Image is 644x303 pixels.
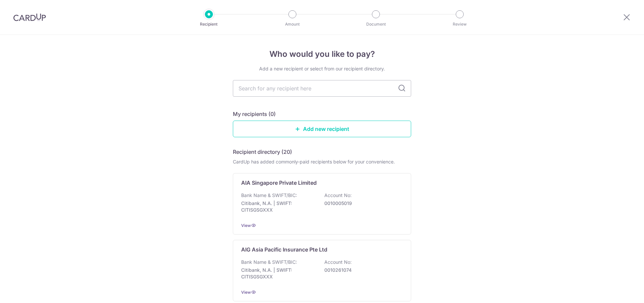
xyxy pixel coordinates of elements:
[233,65,411,72] div: Add a new recipient or select from our recipient directory.
[233,158,411,165] div: CardUp has added commonly-paid recipients below for your convenience.
[184,21,234,28] p: Recipient
[241,200,316,213] p: Citibank, N.A. | SWIFT: CITISGSGXXX
[233,48,411,60] h4: Who would you like to pay?
[233,80,411,97] input: Search for any recipient here
[241,259,297,265] p: Bank Name & SWIFT/BIC:
[324,267,399,273] p: 0010261074
[268,21,317,28] p: Amount
[233,121,411,137] a: Add new recipient
[601,283,637,300] iframe: Opens a widget where you can find more information
[233,110,276,118] h5: My recipients (0)
[435,21,484,28] p: Review
[351,21,401,28] p: Document
[324,259,352,265] p: Account No:
[241,267,316,280] p: Citibank, N.A. | SWIFT: CITISGSGXXX
[233,148,292,156] h5: Recipient directory (20)
[324,192,352,199] p: Account No:
[241,246,327,253] p: AIG Asia Pacific Insurance Pte Ltd
[241,192,297,199] p: Bank Name & SWIFT/BIC:
[241,179,317,187] p: AIA Singapore Private Limited
[324,200,399,207] p: 0010005019
[241,223,251,228] a: View
[241,290,251,295] a: View
[13,13,46,21] img: CardUp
